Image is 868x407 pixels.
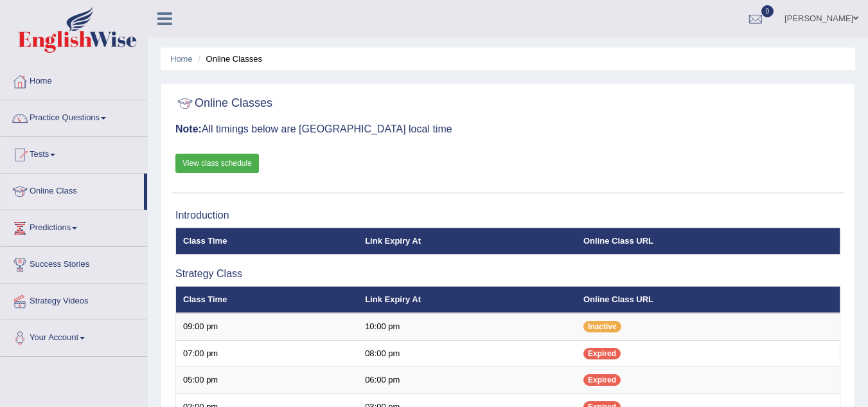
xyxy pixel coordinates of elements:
a: Home [170,54,193,64]
span: Inactive [583,321,621,332]
h3: All timings below are [GEOGRAPHIC_DATA] local time [175,123,840,135]
a: Practice Questions [1,100,147,132]
span: 0 [761,5,774,17]
a: Online Class [1,174,144,206]
td: 07:00 pm [176,340,359,367]
a: Success Stories [1,247,147,279]
th: Link Expiry At [358,228,576,255]
th: Class Time [176,228,359,255]
a: Predictions [1,210,147,242]
h3: Strategy Class [175,268,840,280]
td: 10:00 pm [358,313,576,340]
li: Online Classes [195,53,262,65]
h2: Online Classes [175,94,272,113]
h3: Introduction [175,210,840,221]
span: Expired [583,374,621,386]
th: Class Time [176,286,359,313]
a: View class schedule [175,154,259,173]
b: Note: [175,123,202,134]
a: Tests [1,137,147,169]
th: Online Class URL [576,286,840,313]
a: Strategy Videos [1,284,147,316]
td: 05:00 pm [176,367,359,394]
a: Your Account [1,320,147,352]
span: Expired [583,348,621,359]
td: 08:00 pm [358,340,576,367]
th: Online Class URL [576,228,840,255]
td: 09:00 pm [176,313,359,340]
th: Link Expiry At [358,286,576,313]
td: 06:00 pm [358,367,576,394]
a: Home [1,64,147,96]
